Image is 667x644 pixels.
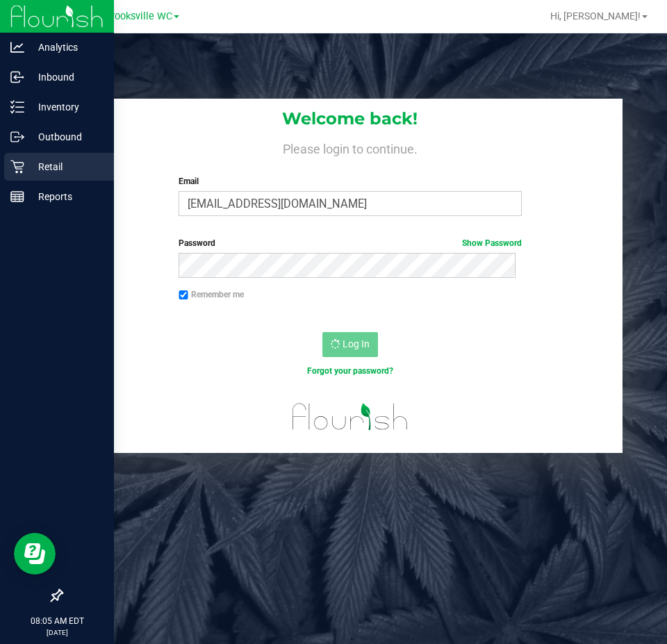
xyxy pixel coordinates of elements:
input: Remember me [179,290,188,300]
p: Retail [24,158,108,175]
p: Inventory [24,99,108,115]
inline-svg: Retail [10,160,24,174]
img: flourish_logo.svg [282,392,418,442]
p: Analytics [24,39,108,56]
label: Remember me [179,288,244,301]
p: Inbound [24,69,108,85]
h4: Please login to continue. [77,139,623,156]
iframe: Resource center [14,533,56,575]
inline-svg: Analytics [10,40,24,54]
inline-svg: Inbound [10,70,24,84]
button: Log In [322,332,378,357]
h1: Welcome back! [77,110,623,128]
span: Log In [343,338,370,349]
span: Password [179,238,215,248]
a: Show Password [462,238,522,248]
p: Outbound [24,129,108,145]
label: Email [179,175,521,188]
inline-svg: Outbound [10,130,24,144]
p: Reports [24,188,108,205]
inline-svg: Reports [10,190,24,204]
p: 08:05 AM EDT [6,615,108,627]
a: Forgot your password? [307,366,393,376]
span: Brooksville WC [105,10,172,22]
span: Hi, [PERSON_NAME]! [550,10,641,22]
p: [DATE] [6,627,108,638]
inline-svg: Inventory [10,100,24,114]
